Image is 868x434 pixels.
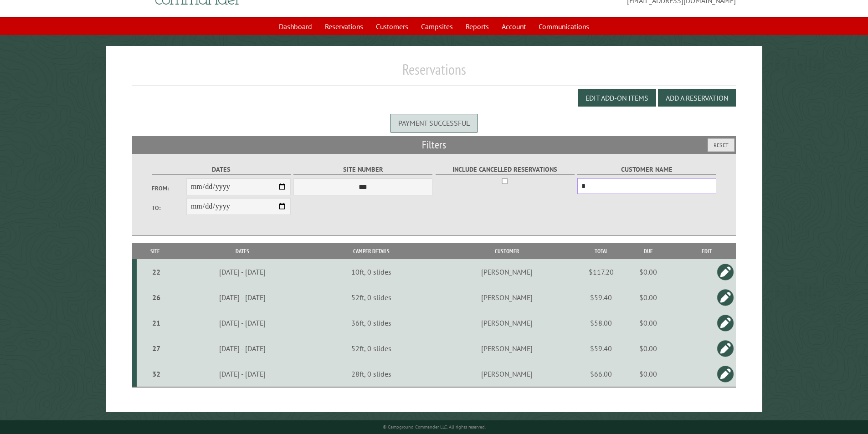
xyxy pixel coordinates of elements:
div: Payment successful [390,114,478,132]
td: $0.00 [619,310,677,336]
button: Edit Add-on Items [578,89,656,107]
td: $59.40 [583,336,619,361]
td: 36ft, 0 slides [311,310,431,336]
div: [DATE] - [DATE] [175,344,310,353]
label: Site Number [293,164,432,175]
div: [DATE] - [DATE] [175,293,310,302]
h1: Reservations [132,61,736,86]
td: 52ft, 0 slides [311,336,431,361]
td: 10ft, 0 slides [311,259,431,285]
button: Add a Reservation [658,89,736,107]
td: 52ft, 0 slides [311,285,431,310]
td: 28ft, 0 slides [311,361,431,387]
th: Dates [174,243,311,259]
th: Total [583,243,619,259]
a: Campsites [416,18,458,35]
th: Due [619,243,677,259]
th: Site [137,243,174,259]
h2: Filters [132,136,736,153]
label: Dates [152,164,291,175]
label: Include Cancelled Reservations [436,164,575,175]
div: 27 [140,344,172,353]
div: 21 [140,318,172,327]
td: [PERSON_NAME] [431,259,583,285]
button: Reset [708,138,734,152]
td: $58.00 [583,310,619,336]
td: $0.00 [619,285,677,310]
label: To: [152,204,186,212]
td: $117.20 [583,259,619,285]
th: Edit [677,243,736,259]
label: From: [152,184,186,193]
td: [PERSON_NAME] [431,361,583,387]
td: $59.40 [583,285,619,310]
td: $0.00 [619,336,677,361]
div: 26 [140,293,172,302]
td: $0.00 [619,259,677,285]
a: Customers [370,18,414,35]
td: $0.00 [619,361,677,387]
div: 32 [140,369,172,378]
div: [DATE] - [DATE] [175,267,310,276]
div: [DATE] - [DATE] [175,318,310,327]
td: [PERSON_NAME] [431,285,583,310]
a: Communications [533,18,595,35]
a: Dashboard [273,18,318,35]
label: Customer Name [577,164,716,175]
a: Account [496,18,531,35]
td: [PERSON_NAME] [431,310,583,336]
th: Camper Details [311,243,431,259]
a: Reports [460,18,494,35]
td: $66.00 [583,361,619,387]
div: [DATE] - [DATE] [175,369,310,378]
small: © Campground Commander LLC. All rights reserved. [383,424,486,430]
th: Customer [431,243,583,259]
td: [PERSON_NAME] [431,336,583,361]
div: 22 [140,267,172,276]
a: Reservations [319,18,369,35]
